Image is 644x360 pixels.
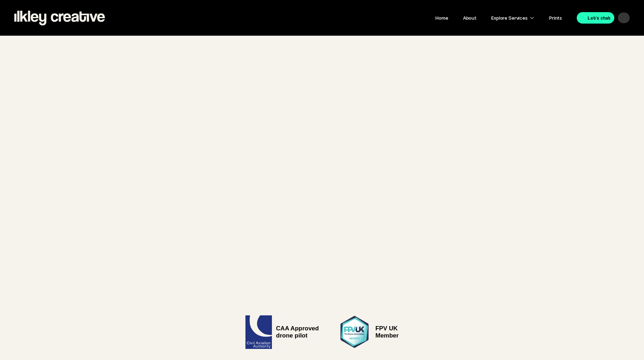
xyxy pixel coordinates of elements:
strong: CAA Approved [276,325,319,332]
a: Home [435,15,448,21]
strong: FPV UK [375,325,397,332]
strong: drone pilot [276,332,308,339]
img: FPV UK Member - The Drone Association [338,315,371,349]
a: Prints [549,15,562,21]
a: Let's chat [577,12,614,24]
a: About [463,15,477,21]
strong: Member [375,332,399,339]
img: Civil aviation authority Approved Yorkshire Drone Pilot [245,315,272,349]
h1: Aerial / Drone Photography & Videography services In [GEOGRAPHIC_DATA] [233,109,411,234]
p: Let's chat [588,13,611,22]
p: Explore Services [491,13,528,22]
